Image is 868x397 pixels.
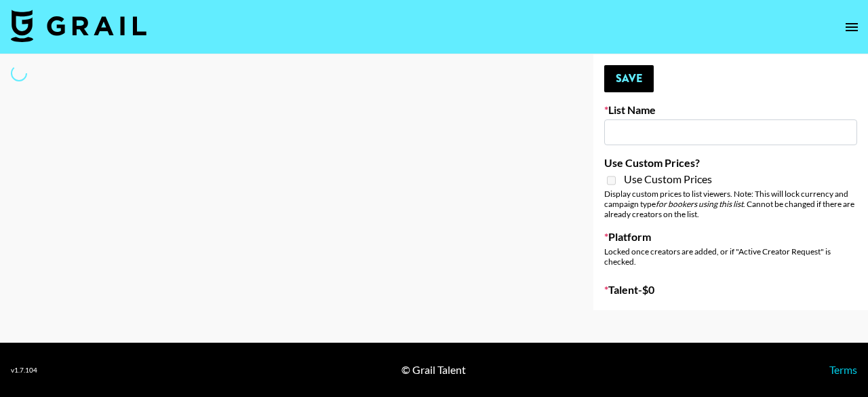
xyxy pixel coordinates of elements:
div: © Grail Talent [401,363,466,377]
div: v 1.7.104 [11,366,37,375]
button: open drawer [838,14,865,41]
a: Terms [829,363,857,376]
label: Talent - $ 0 [604,283,857,297]
img: Grail Talent [11,10,146,42]
div: Display custom prices to list viewers. Note: This will lock currency and campaign type . Cannot b... [604,189,857,219]
span: Use Custom Prices [624,172,712,186]
label: Use Custom Prices? [604,156,857,170]
em: for bookers using this list [656,199,743,209]
div: Locked once creators are added, or if "Active Creator Request" is checked. [604,246,857,267]
label: Platform [604,230,857,244]
label: List Name [604,103,857,117]
button: Save [604,65,654,92]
